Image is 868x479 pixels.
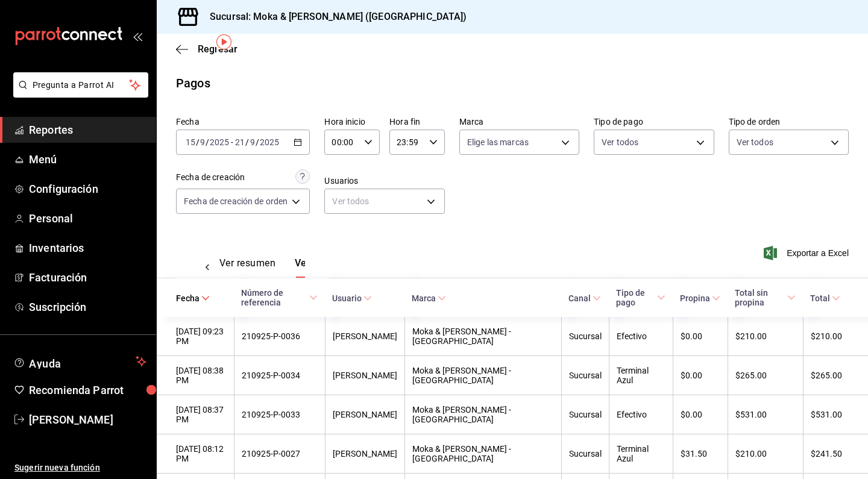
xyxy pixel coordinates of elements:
[735,288,796,307] span: Total sin propina
[176,74,210,92] div: Pagos
[242,410,318,419] div: 210925-P-0033
[231,137,233,147] span: -
[810,293,840,303] span: Total
[29,299,146,315] span: Suscripción
[176,327,227,346] div: [DATE] 09:23 PM
[29,240,146,256] span: Inventarios
[569,331,602,341] div: Sucursal
[29,382,146,398] span: Recomienda Parrot
[198,43,237,55] span: Regresar
[324,177,444,185] label: Usuarios
[241,288,318,307] span: Número de referencia
[735,410,796,419] div: $531.00
[242,331,318,341] div: 210925-P-0036
[200,137,206,147] input: --
[459,117,579,126] label: Marca
[216,34,231,49] img: Tooltip marker
[333,449,397,459] div: [PERSON_NAME]
[389,117,445,126] label: Hora fin
[234,137,245,147] input: --
[200,10,467,24] h3: Sucursal: Moka & [PERSON_NAME] ([GEOGRAPHIC_DATA])
[681,410,720,419] div: $0.00
[680,293,720,303] span: Propina
[617,331,665,341] div: Efectivo
[295,257,341,278] button: Ver pagos
[617,444,665,463] div: Terminal Azul
[735,371,796,380] div: $265.00
[735,331,796,341] div: $210.00
[242,449,318,459] div: 210925-P-0027
[333,371,397,380] div: [PERSON_NAME]
[176,366,227,385] div: [DATE] 08:38 PM
[206,137,209,147] span: /
[467,136,529,148] span: Elige las marcas
[681,331,720,341] div: $0.00
[412,293,446,303] span: Marca
[737,136,773,148] span: Ver todos
[29,354,131,369] span: Ayuda
[196,137,200,147] span: /
[176,43,237,55] button: Regresar
[735,449,796,459] div: $210.00
[176,117,310,126] label: Fecha
[569,410,602,419] div: Sucursal
[412,366,554,385] div: Moka & [PERSON_NAME] - [GEOGRAPHIC_DATA]
[412,444,554,463] div: Moka & [PERSON_NAME] - [GEOGRAPHIC_DATA]
[259,137,280,147] input: ----
[256,137,259,147] span: /
[250,137,256,147] input: --
[209,137,230,147] input: ----
[133,31,142,41] button: open_drawer_menu
[176,171,245,184] div: Fecha de creación
[242,371,318,380] div: 210925-P-0034
[569,449,602,459] div: Sucursal
[29,412,146,428] span: [PERSON_NAME]
[569,371,602,380] div: Sucursal
[811,371,849,380] div: $265.00
[324,189,444,214] div: Ver todos
[184,195,288,207] span: Fecha de creación de orden
[617,410,665,419] div: Efectivo
[33,79,130,92] span: Pregunta a Parrot AI
[176,444,227,463] div: [DATE] 08:12 PM
[811,331,849,341] div: $210.00
[594,117,714,126] label: Tipo de pago
[219,257,305,278] div: navigation tabs
[681,371,720,380] div: $0.00
[8,87,148,100] a: Pregunta a Parrot AI
[245,137,249,147] span: /
[333,331,397,341] div: [PERSON_NAME]
[176,293,210,303] span: Fecha
[412,405,554,424] div: Moka & [PERSON_NAME] - [GEOGRAPHIC_DATA]
[29,181,146,197] span: Configuración
[811,449,849,459] div: $241.50
[333,410,397,419] div: [PERSON_NAME]
[324,117,380,126] label: Hora inicio
[29,122,146,138] span: Reportes
[616,288,665,307] span: Tipo de pago
[29,269,146,286] span: Facturación
[568,293,601,303] span: Canal
[219,257,275,278] button: Ver resumen
[332,293,372,303] span: Usuario
[14,462,146,474] span: Sugerir nueva función
[729,117,849,126] label: Tipo de orden
[176,405,227,424] div: [DATE] 08:37 PM
[617,366,665,385] div: Terminal Azul
[412,327,554,346] div: Moka & [PERSON_NAME] - [GEOGRAPHIC_DATA]
[29,210,146,227] span: Personal
[811,410,849,419] div: $531.00
[602,136,638,148] span: Ver todos
[29,151,146,167] span: Menú
[766,246,849,260] button: Exportar a Excel
[13,72,148,98] button: Pregunta a Parrot AI
[681,449,720,459] div: $31.50
[185,137,196,147] input: --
